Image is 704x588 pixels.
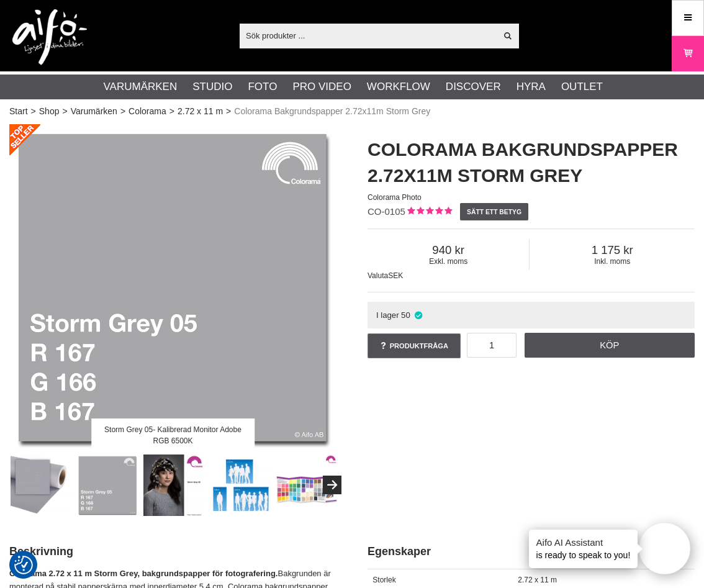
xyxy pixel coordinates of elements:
[368,544,695,559] h2: Egenskaper
[129,105,166,118] a: Colorama
[240,26,496,45] input: Sök produkter ...
[292,79,351,95] a: Pro Video
[368,243,529,257] span: 940
[226,105,231,118] span: >
[91,418,255,451] div: Storm Grey 05- Kalibrerad Monitor Adobe RGB 6500K
[9,105,28,118] a: Start
[9,124,336,451] img: Colorama Storm Grey
[368,333,461,358] a: Produktfråga
[12,9,87,65] img: logo.png
[210,455,271,516] img: Seamless Paper Width Comparison
[368,271,388,280] span: Valuta
[77,455,138,516] img: Storm Grey 05- Kalibrerad Monitor Adobe RGB 6500K
[401,310,410,320] span: 50
[14,554,33,576] button: Samtyckesinställningar
[248,79,277,95] a: Foto
[517,79,546,95] a: Hyra
[169,105,174,118] span: >
[530,257,695,266] span: Inkl. moms
[530,243,695,257] span: 1 175
[9,544,336,559] h2: Beskrivning
[323,476,341,494] button: Next
[368,257,529,266] span: Exkl. moms
[9,124,336,451] a: Storm Grey 05- Kalibrerad Monitor Adobe RGB 6500K
[71,105,117,118] a: Varumärken
[192,79,232,95] a: Studio
[14,556,33,574] img: Revisit consent button
[9,569,278,578] strong: Colorama 2.72 x 11 m Storm Grey, bakgrundspapper för fotografering.
[367,79,430,95] a: Workflow
[120,105,125,118] span: >
[31,105,36,118] span: >
[368,206,405,217] span: CO-0105
[536,536,631,549] h4: Aifo AI Assistant
[368,193,422,202] span: Colorama Photo
[372,576,395,584] span: Storlek
[405,206,452,219] div: Kundbetyg: 5.00
[276,455,338,516] img: Order the Colorama color chart to see the colors live
[388,271,403,280] span: SEK
[413,310,424,320] i: I lager
[446,79,501,95] a: Discover
[234,105,430,118] span: Colorama Bakgrundspapper 2.72x11m Storm Grey
[518,576,557,584] span: 2.72 x 11 m
[529,530,638,568] div: is ready to speak to you!
[561,79,603,95] a: Outlet
[460,203,529,220] a: Sätt ett betyg
[525,333,695,358] a: Köp
[376,310,399,320] span: I lager
[62,105,67,118] span: >
[143,455,205,516] img: Colorama Storm Grey 05- Sampel
[39,105,60,118] a: Shop
[11,455,72,516] img: Colorama Storm Grey
[368,137,695,189] h1: Colorama Bakgrundspapper 2.72x11m Storm Grey
[178,105,223,118] a: 2.72 x 11 m
[104,79,178,95] a: Varumärken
